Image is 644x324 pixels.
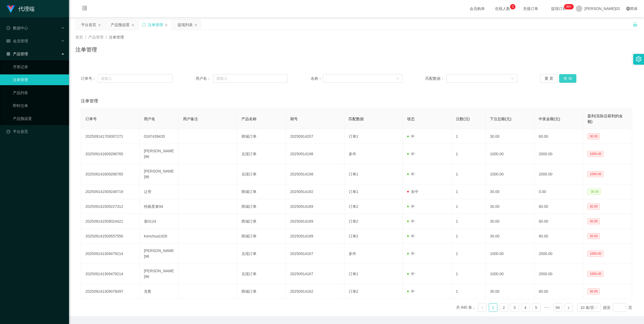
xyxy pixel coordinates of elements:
li: 上一页 [478,303,487,312]
td: 60.00 [534,229,583,244]
td: [PERSON_NAME]96 [140,164,179,184]
span: 首页 [75,35,83,39]
a: 产品列表 [13,87,65,98]
td: 1 [452,129,486,144]
td: 30.00 [486,199,534,214]
td: 30.00 [486,129,534,144]
span: ••• [543,303,551,312]
td: 60.00 [534,129,583,144]
span: 匹配数据： [425,76,446,81]
span: 订单号 [85,117,97,121]
li: 2 [500,303,508,312]
i: 图标： 向下 [594,306,598,310]
font: 在线人数 [495,6,510,11]
td: 60.00 [534,284,583,299]
td: 30.00 [486,184,534,199]
a: 注单管理 [13,74,65,85]
font: 中 [411,152,415,156]
a: 94 [554,304,562,312]
span: 产品管理 [88,35,103,39]
i: 图标： global [626,7,630,11]
td: 克鲁 [140,284,179,299]
td: Kenchua1926 [140,229,179,244]
div: 平台首页 [81,20,96,30]
button: 查 询 [559,74,576,83]
td: 30.00 [486,214,534,229]
td: 202509141609286765 [81,144,140,164]
td: 1 [452,264,486,284]
font: 中 [411,219,415,223]
span: 订单2 [349,289,358,294]
td: 202509141609286765 [81,164,140,184]
li: 3 [510,303,519,312]
li: 94 [553,303,562,312]
li: 5 [532,303,541,312]
div: 产品预设置 [111,20,130,30]
td: [PERSON_NAME]96 [140,144,179,164]
font: 中 [411,234,415,238]
td: 商城订单 [237,284,286,299]
li: 下一页 [564,303,573,312]
td: 2000.00 [534,164,583,184]
font: 简体 [630,6,638,11]
sup: 3 [510,4,515,9]
span: 30.00 [587,288,600,294]
span: / [85,35,86,39]
span: 多件 [349,251,356,256]
td: 1000.00 [486,264,534,284]
span: 订单2 [349,219,358,223]
span: 用户备注 [183,117,198,121]
div: 10 条/页 [580,304,594,312]
td: 20250914207 [286,129,344,144]
td: 20250914189 [286,214,344,229]
a: 开奖记录 [13,61,65,72]
td: 1000.00 [486,244,534,264]
span: 30.00 [587,133,600,139]
td: 商城订单 [237,214,286,229]
i: 图标： 向下 [396,77,399,81]
i: 图标： 关闭 [165,23,168,27]
td: 2000.00 [534,244,583,264]
td: 60.00 [534,214,583,229]
i: 图标： table [6,39,10,43]
span: -30.00 [587,189,601,195]
span: 用户名 [144,117,155,121]
td: 1 [452,164,486,184]
input: 请输入 [98,74,173,83]
td: 202509141309479214 [81,244,140,264]
font: 中 [411,204,415,209]
font: 充值订单 [523,6,538,11]
i: 图标： 右 [567,306,570,309]
i: 图标： 向下 [511,77,514,81]
span: 期号 [290,117,298,121]
td: 商城订单 [237,184,286,199]
font: 中 [411,272,415,276]
td: 60.00 [534,199,583,214]
td: 202509141309078497 [81,284,140,299]
td: 1 [452,229,486,244]
i: 图标： check-circle-o [6,26,10,30]
span: / [106,35,107,39]
i: 图标： 设置 [636,56,642,62]
div: 提现列表 [178,20,193,30]
a: 产品预设置 [13,113,65,124]
td: 30.00 [486,284,534,299]
span: 产品名称 [241,117,257,121]
td: 202509141509024421 [81,214,140,229]
span: 1000.00 [587,171,603,177]
td: 20250914198 [286,164,344,184]
span: 注单管理 [81,98,98,104]
td: 202509141509227312 [81,199,140,214]
span: 下注总额(元) [490,117,511,121]
span: 30.00 [587,204,600,209]
td: 202509141509248719 [81,184,140,199]
td: 兑现订单 [237,144,286,164]
span: 1000.00 [587,151,603,157]
li: 共 940 条， [456,303,476,312]
i: 图标： AppStore-O [6,52,10,56]
td: 20250914167 [286,244,344,264]
td: 兑现订单 [237,164,286,184]
span: 订单1 [349,134,358,139]
td: 1 [452,244,486,264]
i: 图标： 关闭 [98,23,101,27]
